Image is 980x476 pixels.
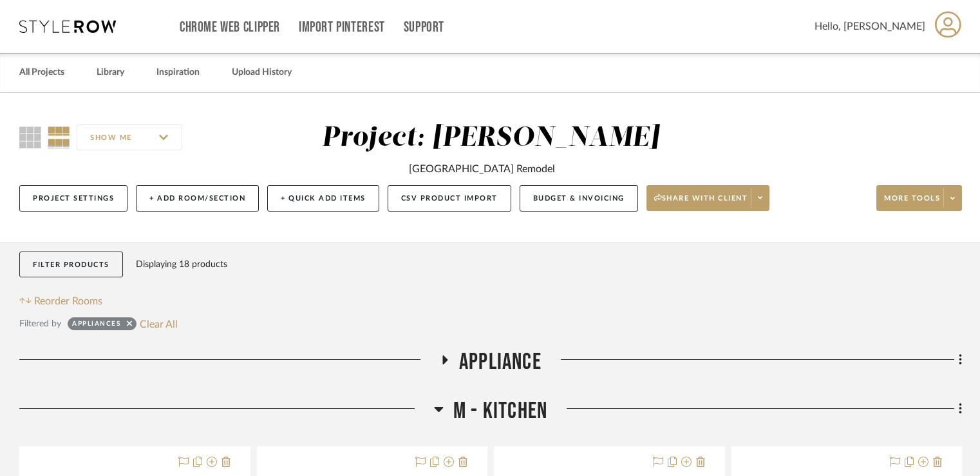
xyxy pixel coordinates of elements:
[646,185,770,211] button: Share with client
[453,397,547,425] span: M - Kitchen
[322,124,659,152] div: Project: [PERSON_NAME]
[97,64,124,81] a: Library
[34,293,102,309] span: Reorder Rooms
[140,315,178,332] button: Clear All
[267,185,379,212] button: + Quick Add Items
[19,252,123,278] button: Filter Products
[232,64,292,81] a: Upload History
[884,193,940,213] span: More tools
[876,185,962,211] button: More tools
[654,193,748,213] span: Share with client
[156,64,200,81] a: Inspiration
[72,319,120,332] div: Appliances
[404,22,444,33] a: Support
[136,252,227,277] div: Displaying 18 products
[409,161,555,177] div: [GEOGRAPHIC_DATA] Remodel
[459,348,542,376] span: Appliance
[136,185,259,212] button: + Add Room/Section
[19,317,61,331] div: Filtered by
[815,19,925,34] span: Hello, [PERSON_NAME]
[388,185,511,212] button: CSV Product Import
[19,185,127,212] button: Project Settings
[19,64,64,81] a: All Projects
[19,293,102,309] button: Reorder Rooms
[299,22,385,33] a: Import Pinterest
[180,22,280,33] a: Chrome Web Clipper
[520,185,638,212] button: Budget & Invoicing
